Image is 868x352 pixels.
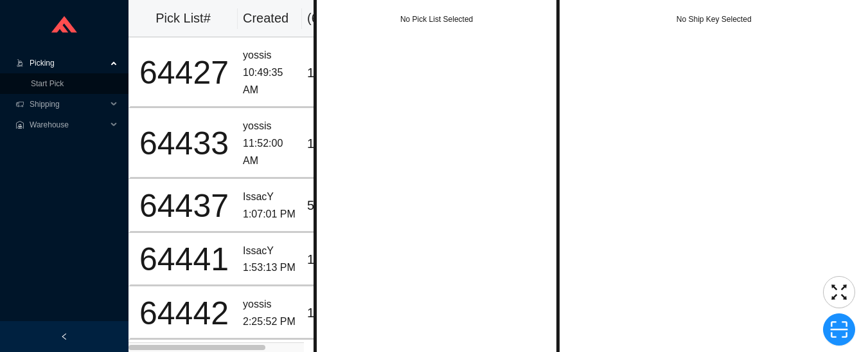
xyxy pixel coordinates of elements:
span: Shipping [30,94,107,115]
div: IssacY [243,189,297,206]
span: Picking [30,53,107,73]
div: 10:49:35 AM [243,64,297,98]
div: ( 6 ) [307,8,348,29]
div: No Ship Key Selected [560,13,868,26]
div: 64442 [136,297,233,329]
span: fullscreen [824,283,855,302]
div: No Pick List Selected [317,13,557,26]
span: left [60,333,68,340]
button: fullscreen [823,276,855,308]
span: Warehouse [30,115,107,135]
div: 64433 [136,127,233,160]
div: 1:53:13 PM [243,259,297,277]
div: 64427 [136,57,233,89]
div: 11:52:00 AM [243,135,297,169]
div: 2:25:52 PM [243,313,297,331]
div: 12 / 12 [307,133,346,154]
button: scan [823,313,855,346]
div: 1:07:01 PM [243,206,297,223]
span: scan [824,320,855,339]
a: Start Pick [31,79,64,88]
div: yossis [243,47,297,64]
div: 5 / 5 [307,195,346,216]
div: yossis [243,296,297,313]
div: yossis [243,118,297,135]
div: 1 / 1 [307,302,346,324]
div: 1 / 37 [307,249,346,270]
div: 64437 [136,190,233,222]
div: 64441 [136,243,233,275]
div: 1 / 6 [307,62,346,84]
div: IssacY [243,243,297,260]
